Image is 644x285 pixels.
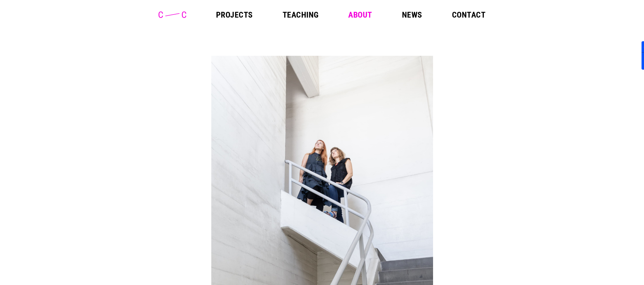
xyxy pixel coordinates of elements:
[348,11,372,19] a: About
[402,11,422,19] a: News
[283,11,319,19] a: Teaching
[216,11,485,19] nav: Main Menu
[452,11,485,19] a: Contact
[216,11,253,19] a: Projects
